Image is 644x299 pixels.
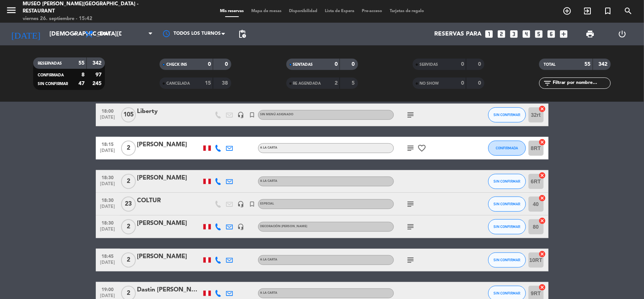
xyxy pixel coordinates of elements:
[618,29,627,39] i: power_settings_new
[78,81,85,86] strong: 47
[539,217,546,225] i: cancel
[6,26,46,42] i: [DATE]
[493,225,520,229] span: SIN CONFIRMAR
[461,81,464,86] strong: 0
[493,258,520,262] span: SIN CONFIRMAR
[98,181,117,190] span: [DATE]
[98,106,117,115] span: 18:00
[420,63,438,67] span: SERVIDAS
[386,9,428,13] span: Tarjetas de regalo
[98,148,117,157] span: [DATE]
[260,258,278,261] span: A la carta
[238,29,247,39] span: pending_actions
[358,9,386,13] span: Pre-acceso
[98,139,117,148] span: 18:15
[121,197,136,212] span: 23
[534,29,544,39] i: looks_5
[137,196,201,206] div: COLTUR
[260,225,307,228] span: Decoración [PERSON_NAME]
[493,113,520,117] span: SIN CONFIRMAR
[493,179,520,183] span: SIN CONFIRMAR
[488,174,526,189] button: SIN CONFIRMAR
[222,81,230,86] strong: 38
[559,29,569,39] i: add_box
[539,250,546,258] i: cancel
[321,9,358,13] span: Lista de Espera
[539,172,546,179] i: cancel
[98,260,117,269] span: [DATE]
[249,201,256,208] i: turned_in_not
[461,62,464,67] strong: 0
[121,219,136,234] span: 2
[624,6,633,15] i: search
[249,112,256,118] i: turned_in_not
[95,72,103,77] strong: 97
[225,62,230,67] strong: 0
[98,195,117,204] span: 18:30
[137,285,201,295] div: Dastin [PERSON_NAME]
[166,63,187,67] span: CHECK INS
[585,62,591,67] strong: 55
[137,218,201,228] div: [PERSON_NAME]
[539,194,546,202] i: cancel
[97,31,111,37] span: Cena
[586,29,595,39] span: print
[539,105,546,113] i: cancel
[98,115,117,124] span: [DATE]
[121,174,136,189] span: 2
[38,82,68,86] span: SIN CONFIRMAR
[335,62,338,67] strong: 0
[260,146,278,149] span: A la carta
[92,60,103,66] strong: 342
[352,62,356,67] strong: 0
[78,60,85,66] strong: 55
[285,9,321,13] span: Disponibilidad
[406,222,415,231] i: subject
[38,73,64,77] span: CONFIRMADA
[38,62,62,65] span: RESERVADAS
[121,253,136,268] span: 2
[544,63,555,67] span: TOTAL
[260,291,278,294] span: A la carta
[606,23,638,45] div: LOG OUT
[121,141,136,156] span: 2
[260,113,294,116] span: Sin menú asignado
[137,140,201,150] div: [PERSON_NAME]
[539,138,546,146] i: cancel
[488,253,526,268] button: SIN CONFIRMAR
[23,0,155,15] div: Museo [PERSON_NAME][GEOGRAPHIC_DATA] - Restaurant
[137,252,201,262] div: [PERSON_NAME]
[493,202,520,206] span: SIN CONFIRMAR
[352,81,356,86] strong: 5
[406,144,415,153] i: subject
[603,6,612,15] i: turned_in_not
[98,251,117,260] span: 18:45
[435,31,482,38] span: Reservas para
[238,223,244,230] i: headset_mic
[478,81,483,86] strong: 0
[208,62,211,67] strong: 0
[406,110,415,119] i: subject
[335,81,338,86] strong: 2
[484,29,494,39] i: looks_one
[166,82,190,85] span: CANCELADA
[260,202,274,205] span: Especial
[293,63,313,67] span: SENTADAS
[547,29,556,39] i: looks_6
[70,29,79,39] i: arrow_drop_down
[205,81,211,86] strong: 15
[98,285,117,293] span: 19:00
[406,200,415,209] i: subject
[238,201,244,208] i: headset_mic
[488,141,526,156] button: CONFIRMADA
[6,5,17,16] i: menu
[418,144,427,153] i: favorite_border
[522,29,532,39] i: looks_4
[121,107,136,122] span: 105
[98,218,117,227] span: 18:30
[247,9,285,13] span: Mapa de mesas
[6,5,17,19] button: menu
[238,112,244,118] i: headset_mic
[216,9,247,13] span: Mis reservas
[92,81,103,86] strong: 245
